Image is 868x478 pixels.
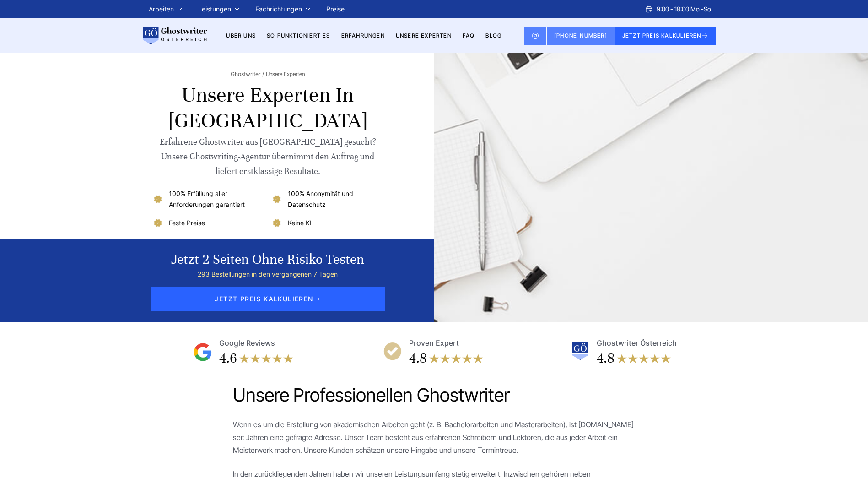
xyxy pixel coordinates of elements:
a: So funktioniert es [267,32,330,39]
img: 100% Anonymität und Datenschutz [271,194,282,205]
img: Google Reviews [194,343,212,361]
span: [PHONE_NUMBER] [554,32,607,39]
a: Erfahrungen [341,32,385,39]
img: Email [532,32,539,39]
span: Unsere Experten [266,71,305,78]
li: 100% Erfüllung aller Anforderungen garantiert [152,188,264,210]
a: Ghostwriter [231,71,264,78]
li: Keine KI [271,217,383,228]
a: Arbeiten [149,4,174,15]
li: Feste Preise [152,217,264,228]
li: 100% Anonymität und Datenschutz [271,188,383,210]
img: Ghostwriter [571,342,589,360]
button: JETZT PREIS KALKULIEREN [615,27,716,45]
div: Jetzt 2 Seiten ohne Risiko testen [171,250,364,269]
img: Feste Preise [152,217,163,228]
a: [PHONE_NUMBER] [547,27,615,45]
div: 4.8 [409,349,427,368]
div: Erfahrene Ghostwriter aus [GEOGRAPHIC_DATA] gesucht? Unsere Ghostwriting-Agentur übernimmt den Au... [152,135,383,179]
span: 9:00 - 18:00 Mo.-So. [657,4,712,15]
a: BLOG [485,32,501,39]
img: stars [429,349,484,368]
img: Keine KI [271,217,282,228]
a: Preise [326,5,345,13]
div: Proven Expert [409,337,459,349]
h1: Unsere Experten in [GEOGRAPHIC_DATA] [152,82,383,134]
div: 4.8 [597,349,615,368]
img: stars [239,349,294,368]
div: 293 Bestellungen in den vergangenen 7 Tagen [171,269,364,280]
div: Ghostwriter Österreich [597,337,677,349]
img: Proven Expert [383,342,402,360]
a: Über uns [226,32,256,39]
span: Wenn es um die Erstellung von akademischen Arbeiten geht (z. B. Bachelorarbeiten und Masterarbeit... [233,420,634,455]
span: Unsere professionellen Ghostwriter [233,384,510,406]
a: Leistungen [198,4,231,15]
a: Fachrichtungen [255,4,302,15]
img: 100% Erfüllung aller Anforderungen garantiert [152,194,163,205]
img: stars [616,349,671,368]
div: Google Reviews [219,337,275,349]
div: 4.6 [219,349,237,368]
a: Unsere Experten [396,32,452,39]
span: JETZT PREIS KALKULIEREN [151,287,385,311]
img: Schedule [645,5,653,13]
a: FAQ [463,32,475,39]
img: logo wirschreiben [141,27,207,45]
